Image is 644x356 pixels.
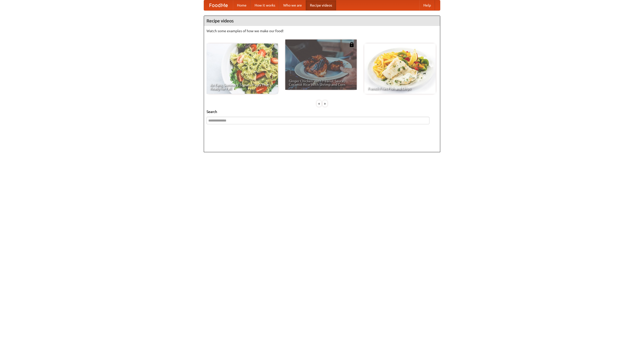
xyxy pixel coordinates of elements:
[349,42,354,47] img: 483408.png
[419,0,435,10] a: Help
[210,83,274,90] span: An Easy, Summery Tomato Pasta That's Ready for Fall
[251,0,279,10] a: How it works
[233,0,251,10] a: Home
[323,100,327,107] div: »
[364,44,436,94] a: French Fries Fish and Chips
[306,0,336,10] a: Recipe videos
[204,16,440,26] h4: Recipe videos
[207,28,437,33] p: Watch some examples of how we make our food!
[207,44,278,94] a: An Easy, Summery Tomato Pasta That's Ready for Fall
[279,0,306,10] a: Who we are
[207,109,437,114] h5: Search
[368,87,432,90] span: French Fries Fish and Chips
[204,0,233,10] a: FoodMe
[317,100,321,107] div: «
